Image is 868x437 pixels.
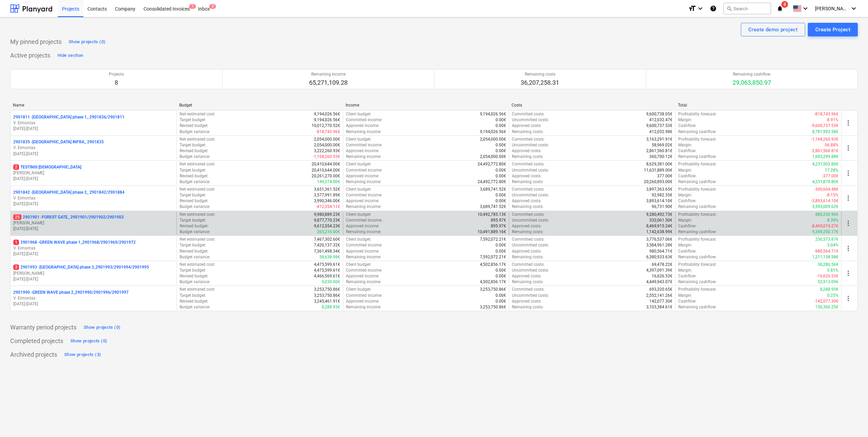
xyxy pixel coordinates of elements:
p: Uncommitted costs : [512,192,549,198]
span: more_vert [844,244,852,253]
p: -1,168,260.93€ [811,136,838,142]
p: V. Eimontas [13,295,174,301]
p: Committed income : [346,192,382,198]
p: Cashflow : [678,223,697,229]
p: Cashflow : [678,248,697,254]
p: 58,638.98€ [319,254,340,260]
p: 1,693,299.88€ [812,154,838,160]
p: -980,564.71€ [814,248,838,254]
p: Profitability forecast : [678,237,717,242]
p: 24,492,772.80€ [478,179,506,185]
p: 0.00€ [496,117,506,123]
p: Target budget : [180,167,206,173]
p: Committed costs : [512,111,545,117]
p: Target budget : [180,242,206,248]
p: 230,573.87€ [815,237,838,242]
p: 36,286.56€ [818,262,838,268]
p: Committed costs : [512,187,545,192]
i: keyboard_arrow_down [696,4,704,13]
button: Hide section [56,50,85,61]
div: Budget [179,103,340,108]
p: 4,397,091.39€ [646,268,672,273]
span: 25 [13,214,21,220]
p: 20,410,644.00€ [312,161,340,167]
p: 3,990,346.00€ [314,198,340,204]
p: V. Eimontas [13,145,174,151]
p: 0.00€ [496,242,506,248]
p: 92,982.35€ [652,192,672,198]
span: 2 [13,164,19,170]
div: 32901993 -[GEOGRAPHIC_DATA] phase 3_2901993/2901994/2901995[PERSON_NAME][DATE]-[DATE] [13,264,174,282]
p: [DATE] - [DATE] [13,126,174,132]
p: -1,168,260.93€ [313,154,340,160]
p: Approved costs : [512,148,541,154]
p: 4,502,856.17€ [480,262,506,268]
p: Approved income : [346,223,379,229]
p: 149,374.00€ [317,179,340,185]
span: 1 [189,4,196,9]
i: keyboard_arrow_down [801,4,809,13]
p: -818,743.96€ [316,129,340,135]
p: 3.04% [827,242,838,248]
p: 1,142,638.99€ [646,229,672,235]
p: Revised budget : [180,223,208,229]
p: 0.00€ [496,268,506,273]
p: Profitability forecast : [678,262,717,268]
p: Revised budget : [180,248,208,254]
p: Target budget : [180,192,206,198]
p: 9,600,738.05€ [646,111,672,117]
p: 9,980,889.23€ [314,212,340,217]
p: Remaining cashflow : [678,229,717,235]
p: Net estimated cost : [180,262,215,268]
p: Target budget : [180,117,206,123]
p: 895.97€ [491,223,506,229]
p: 2901901 - FOREST GATE_ 2901901/2901902/2901903 [13,214,124,220]
span: 3 [209,4,216,9]
p: Remaining costs : [512,229,544,235]
p: Remaining income : [346,129,381,135]
p: Committed income : [346,217,382,223]
p: 8 [109,79,124,87]
p: Committed income : [346,142,382,148]
p: Margin : [678,217,692,223]
p: 8.39% [827,217,838,223]
p: Approved costs : [512,223,541,229]
p: Budget variance : [180,204,210,210]
p: Committed income : [346,117,382,123]
p: Budget variance : [180,129,210,135]
i: Knowledge base [710,4,717,13]
p: [PERSON_NAME] [13,220,174,226]
p: 7,592,072.21€ [480,237,506,242]
p: 9,877,770.23€ [314,217,340,223]
p: Client budget : [346,136,371,142]
p: Projects [109,71,124,77]
p: Net estimated cost : [180,187,215,192]
p: 2,054,000.00€ [480,136,506,142]
p: Client budget : [346,111,371,117]
p: Committed income : [346,268,382,273]
p: Approved income : [346,198,379,204]
p: 0.00€ [496,248,506,254]
p: 3,689,741.52€ [480,204,506,210]
div: Show projects (0) [69,38,105,46]
div: 2901842 -[GEOGRAPHIC_DATA] phase 2_ 2901842/2901884V. Eimontas[DATE]-[DATE] [13,190,174,207]
p: -8,469,019.27€ [811,223,838,229]
p: Remaining costs : [512,204,544,210]
p: Remaining income : [346,204,381,210]
p: Committed costs : [512,262,545,268]
p: [PERSON_NAME] [13,271,174,276]
p: 11,631,889.00€ [644,167,672,173]
p: [DATE] - [DATE] [13,251,174,257]
span: more_vert [844,119,852,127]
div: 12901968 -GREEN WAVE phase 1_2901968/2901969/2901972V. Eimontas[DATE]-[DATE] [13,240,174,257]
p: Margin : [678,142,692,148]
p: Approved income : [346,148,379,154]
p: 2901993 - [GEOGRAPHIC_DATA] phase 3_2901993/2901994/2901995 [13,264,149,270]
p: Revised budget : [180,273,208,279]
div: Income [346,103,506,108]
p: 2901811 - [GEOGRAPHIC_DATA] phase 1_ 2901836/2901811 [13,114,124,120]
div: 2TESTINIS [DEMOGRAPHIC_DATA][PERSON_NAME][DATE]-[DATE] [13,164,174,182]
p: 20,260,893.00€ [644,179,672,185]
p: Uncommitted costs : [512,217,549,223]
iframe: Chat Widget [834,404,868,437]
